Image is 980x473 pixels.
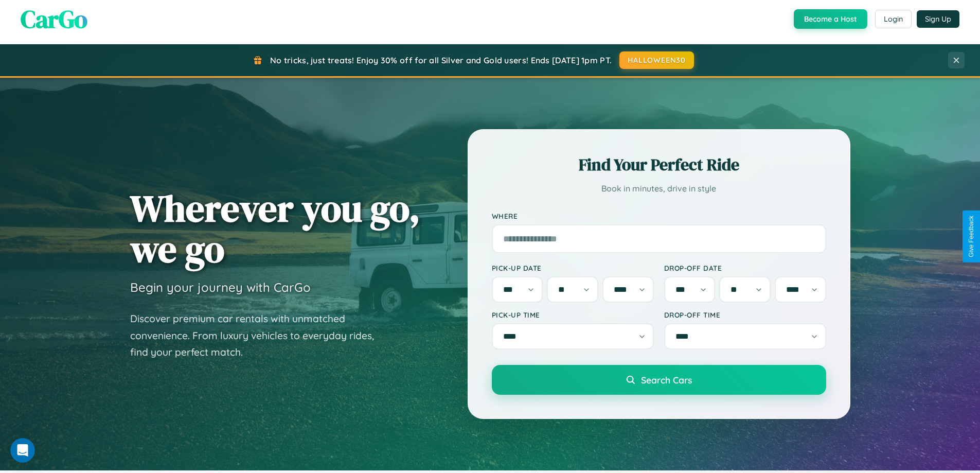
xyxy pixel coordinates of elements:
span: No tricks, just treats! Enjoy 30% off for all Silver and Gold users! Ends [DATE] 1pm PT. [270,55,612,65]
h3: Begin your journey with CarGo [130,279,311,295]
label: Pick-up Date [492,264,654,272]
span: Search Cars [641,374,692,386]
h1: Wherever you go, we go [130,188,420,269]
iframe: Intercom live chat [10,438,35,463]
button: HALLOWEEN30 [619,51,694,69]
button: Search Cars [492,365,826,395]
p: Book in minutes, drive in style [492,181,826,196]
label: Drop-off Date [664,264,826,272]
button: Become a Host [794,9,867,29]
label: Pick-up Time [492,310,654,319]
label: Drop-off Time [664,310,826,319]
label: Where [492,212,826,220]
p: Discover premium car rentals with unmatched convenience. From luxury vehicles to everyday rides, ... [130,310,387,361]
button: Sign Up [917,10,959,28]
span: CarGo [21,2,87,36]
div: Give Feedback [968,216,975,257]
h2: Find Your Perfect Ride [492,153,826,176]
button: Login [875,10,912,28]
